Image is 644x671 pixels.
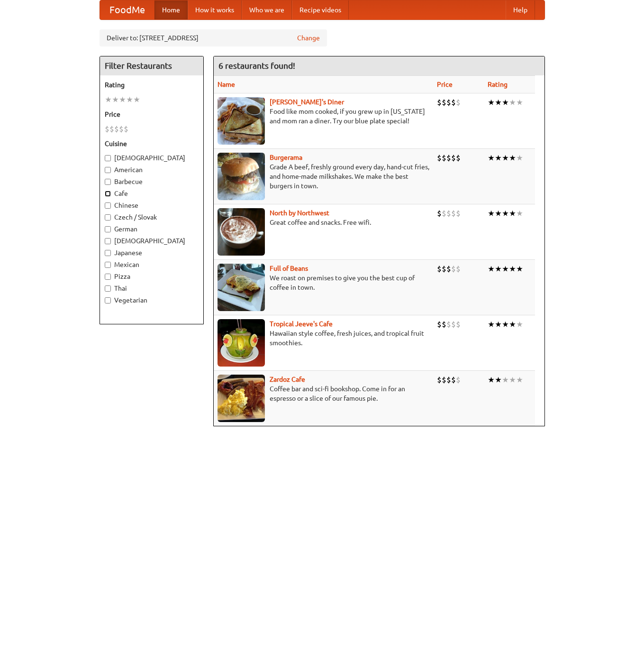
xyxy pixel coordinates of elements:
[218,97,265,145] img: sallys.jpg
[488,208,495,219] li: ★
[270,376,305,383] b: Zardoz Cafe
[105,201,199,210] label: Chinese
[133,94,140,105] li: ★
[218,107,429,126] p: Food like mom cooked, if you grew up in [US_STATE] and mom ran a diner. Try our blue plate special!
[502,264,509,274] li: ★
[488,81,508,88] a: Rating
[509,264,516,274] li: ★
[218,153,265,200] img: burgerama.jpg
[112,94,119,105] li: ★
[502,97,509,108] li: ★
[109,124,114,134] li: $
[270,98,344,106] a: [PERSON_NAME]'s Diner
[105,238,111,244] input: [DEMOGRAPHIC_DATA]
[105,155,111,161] input: [DEMOGRAPHIC_DATA]
[105,262,111,268] input: Mexican
[218,273,429,292] p: We roast on premises to give you the best cup of coffee in town.
[488,264,495,274] li: ★
[502,319,509,330] li: ★
[456,264,461,274] li: $
[488,319,495,330] li: ★
[105,272,199,281] label: Pizza
[451,264,456,274] li: $
[119,94,126,105] li: ★
[119,124,124,134] li: $
[516,319,523,330] li: ★
[270,320,333,328] a: Tropical Jeeve's Cafe
[516,153,523,163] li: ★
[446,208,451,219] li: $
[451,97,456,108] li: $
[516,375,523,385] li: ★
[446,97,451,108] li: $
[105,212,199,222] label: Czech / Slovak
[105,110,199,119] h5: Price
[154,0,188,19] a: Home
[442,264,446,274] li: $
[105,295,199,305] label: Vegetarian
[495,153,502,163] li: ★
[437,153,442,163] li: $
[509,208,516,219] li: ★
[105,124,109,134] li: $
[456,208,461,219] li: $
[442,319,446,330] li: $
[105,179,111,185] input: Barbecue
[105,189,199,198] label: Cafe
[270,209,329,217] b: North by Northwest
[437,375,442,385] li: $
[105,260,199,269] label: Mexican
[502,208,509,219] li: ★
[105,139,199,148] h5: Cuisine
[105,165,199,175] label: American
[218,375,265,422] img: zardoz.jpg
[442,153,446,163] li: $
[218,218,429,227] p: Great coffee and snacks. Free wifi.
[270,265,308,272] a: Full of Beans
[456,375,461,385] li: $
[516,97,523,108] li: ★
[451,319,456,330] li: $
[488,375,495,385] li: ★
[126,94,133,105] li: ★
[451,208,456,219] li: $
[218,208,265,256] img: north.jpg
[105,94,112,105] li: ★
[218,81,235,88] a: Name
[100,56,203,75] h4: Filter Restaurants
[437,97,442,108] li: $
[100,0,154,19] a: FoodMe
[442,208,446,219] li: $
[270,154,302,161] a: Burgerama
[124,124,128,134] li: $
[105,285,111,292] input: Thai
[446,153,451,163] li: $
[488,153,495,163] li: ★
[442,375,446,385] li: $
[105,153,199,163] label: [DEMOGRAPHIC_DATA]
[105,284,199,293] label: Thai
[100,29,327,46] div: Deliver to: [STREET_ADDRESS]
[105,177,199,186] label: Barbecue
[437,319,442,330] li: $
[456,319,461,330] li: $
[502,153,509,163] li: ★
[495,97,502,108] li: ★
[105,250,111,256] input: Japanese
[105,167,111,173] input: American
[105,248,199,257] label: Japanese
[495,375,502,385] li: ★
[105,202,111,209] input: Chinese
[437,264,442,274] li: $
[488,97,495,108] li: ★
[509,375,516,385] li: ★
[105,80,199,90] h5: Rating
[516,264,523,274] li: ★
[506,0,535,19] a: Help
[114,124,119,134] li: $
[437,81,453,88] a: Price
